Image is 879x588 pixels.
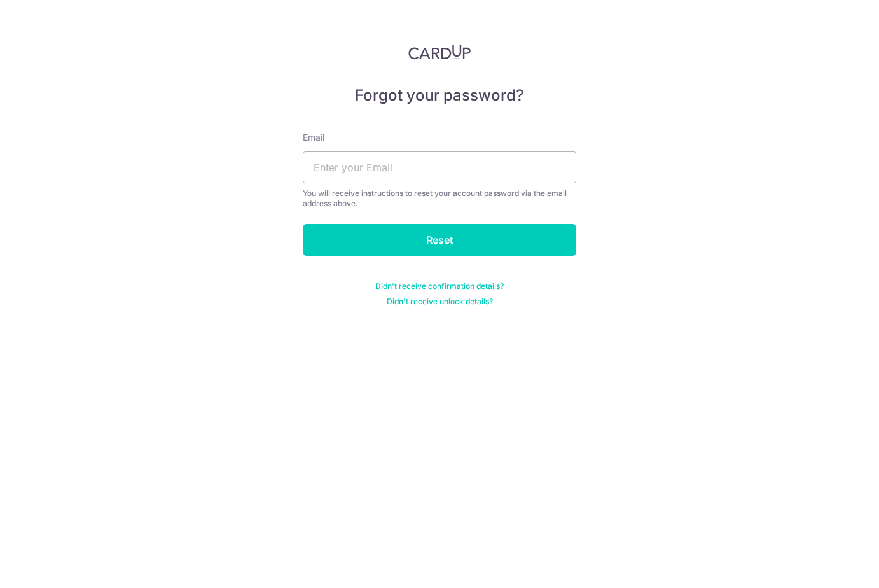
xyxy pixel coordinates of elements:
[303,151,576,183] input: Enter your Email
[408,45,471,60] img: CardUp Logo
[303,85,576,106] h5: Forgot your password?
[303,188,576,209] div: You will receive instructions to reset your account password via the email address above.
[303,224,576,256] input: Reset
[375,281,504,291] a: Didn't receive confirmation details?
[387,297,493,307] a: Didn't receive unlock details?
[303,131,324,144] label: Email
